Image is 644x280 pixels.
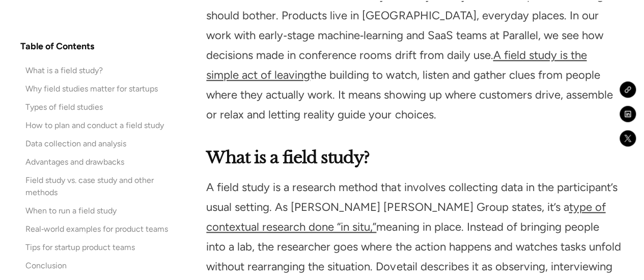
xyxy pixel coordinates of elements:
a: Real‑world examples for product teams [20,224,181,236]
h4: Table of Contents [20,41,94,53]
a: What is a field study? [20,65,181,77]
div: Advantages and drawbacks [25,157,124,169]
div: Data collection and analysis [25,138,126,150]
strong: What is a field study? [206,147,369,168]
div: Tips for startup product teams [25,242,135,254]
a: How to plan and conduct a field study [20,120,181,132]
a: Data collection and analysis [20,138,181,150]
div: Why field studies matter for startups [25,83,158,96]
a: Types of field studies [20,102,181,114]
div: Conclusion [25,260,67,272]
div: Types of field studies [25,102,103,114]
a: When to run a field study [20,205,181,217]
div: When to run a field study [25,205,117,217]
div: What is a field study? [25,65,103,77]
div: How to plan and conduct a field study [25,120,164,132]
a: Tips for startup product teams [20,242,181,254]
div: Real‑world examples for product teams [25,224,168,236]
a: Advantages and drawbacks [20,157,181,169]
a: Field study vs. case study and other methods [20,175,181,199]
a: Conclusion [20,260,181,272]
a: Why field studies matter for startups [20,83,181,96]
div: Field study vs. case study and other methods [25,175,181,199]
